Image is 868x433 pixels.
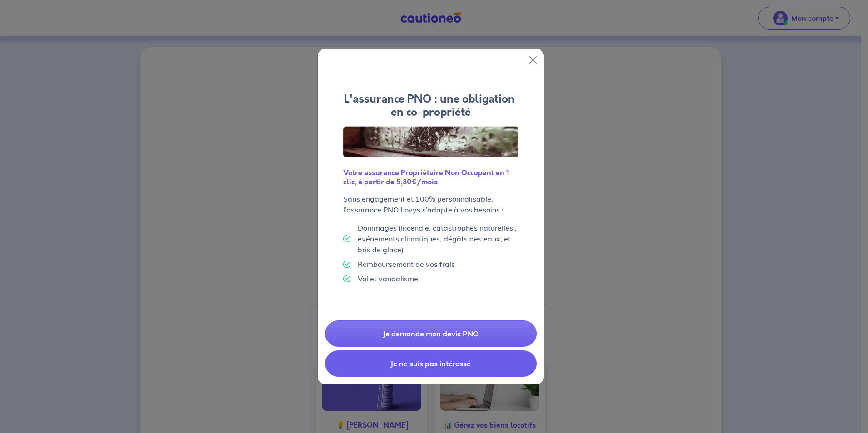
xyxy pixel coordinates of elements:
[343,193,518,215] p: Sans engagement et 100% personnalisable, l’assurance PNO Lovys s’adapte à vos besoins :
[325,320,537,347] a: Je demande mon devis PNO
[358,259,455,270] p: Remboursement de vos frais
[526,53,540,67] button: Close
[343,168,518,186] h6: Votre assurance Propriétaire Non Occupant en 1 clic, à partir de 5,80€/mois
[358,273,418,284] p: Vol et vandalisme
[343,93,518,119] h4: L'assurance PNO : une obligation en co-propriété
[358,222,518,255] p: Dommages (Incendie, catastrophes naturelles , événements climatiques, dégâts des eaux, et bris de...
[343,126,518,158] img: Logo Lovys
[325,350,537,377] button: Je ne suis pas intéressé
